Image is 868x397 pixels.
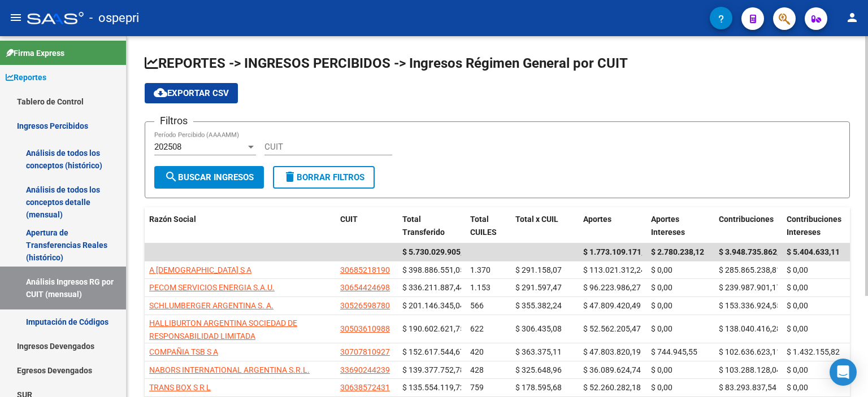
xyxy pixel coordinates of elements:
[515,301,562,310] span: $ 355.382,24
[787,324,808,333] span: $ 0,00
[470,301,484,310] span: 566
[651,301,672,310] span: $ 0,00
[470,365,484,374] span: 428
[154,113,193,129] h3: Filtros
[89,6,139,30] span: - ospepri
[719,324,781,333] span: $ 138.040.416,28
[782,207,850,245] datatable-header-cell: Contribuciones Intereses
[402,347,465,356] span: $ 152.617.544,67
[402,283,465,292] span: $ 336.211.887,44
[579,207,646,245] datatable-header-cell: Aportes
[583,247,652,256] span: $ 1.773.109.171,29
[470,265,491,274] span: 1.370
[340,215,358,224] span: CUIT
[470,283,491,292] span: 1.153
[583,365,641,374] span: $ 36.089.624,74
[149,383,211,392] span: TRANS BOX S R L
[164,170,178,184] mat-icon: search
[340,365,390,374] span: 33690244239
[470,347,484,356] span: 420
[336,207,398,245] datatable-header-cell: CUIT
[651,383,672,392] span: $ 0,00
[651,324,672,333] span: $ 0,00
[515,215,558,224] span: Total x CUIL
[149,347,218,356] span: COMPAÑIA TSB S A
[719,383,776,392] span: $ 83.293.837,54
[145,207,336,245] datatable-header-cell: Razón Social
[402,265,465,274] span: $ 398.886.551,05
[651,215,685,237] span: Aportes Intereses
[340,383,390,392] span: 30638572431
[6,47,64,59] span: Firma Express
[164,172,254,182] span: Buscar Ingresos
[719,365,781,374] span: $ 103.288.128,04
[515,283,562,292] span: $ 291.597,47
[340,324,390,333] span: 30503610988
[787,215,841,237] span: Contribuciones Intereses
[398,207,466,245] datatable-header-cell: Total Transferido
[787,301,808,310] span: $ 0,00
[719,301,781,310] span: $ 153.336.924,55
[273,166,375,189] button: Borrar Filtros
[402,324,465,333] span: $ 190.602.621,75
[145,55,628,71] span: REPORTES -> INGRESOS PERCIBIDOS -> Ingresos Régimen General por CUIT
[340,283,390,292] span: 30654424698
[830,359,857,386] div: Open Intercom Messenger
[402,383,465,392] span: $ 135.554.119,72
[515,383,562,392] span: $ 178.595,68
[283,170,297,184] mat-icon: delete
[719,283,781,292] span: $ 239.987.901,17
[651,365,672,374] span: $ 0,00
[583,265,645,274] span: $ 113.021.312,24
[646,207,714,245] datatable-header-cell: Aportes Intereses
[154,142,181,152] span: 202508
[149,215,196,224] span: Razón Social
[340,301,390,310] span: 30526598780
[149,301,274,310] span: SCHLUMBERGER ARGENTINA S. A.
[719,215,774,224] span: Contribuciones
[466,207,511,245] datatable-header-cell: Total CUILES
[149,283,275,292] span: PECOM SERVICIOS ENERGIA S.A.U.
[515,265,562,274] span: $ 291.158,07
[583,383,641,392] span: $ 52.260.282,18
[154,88,229,98] span: Exportar CSV
[149,265,251,274] span: A [DEMOGRAPHIC_DATA] S A
[470,324,484,333] span: 622
[651,247,704,256] span: $ 2.780.238,12
[149,319,297,341] span: HALLIBURTON ARGENTINA SOCIEDAD DE RESPONSABILIDAD LIMITADA
[402,301,465,310] span: $ 201.146.345,04
[402,247,471,256] span: $ 5.730.029.905,09
[340,265,390,274] span: 30685218190
[283,172,364,182] span: Borrar Filtros
[583,324,641,333] span: $ 52.562.205,47
[719,265,781,274] span: $ 285.865.238,81
[651,347,697,356] span: $ 744.945,55
[149,365,310,374] span: NABORS INTERNATIONAL ARGENTINA S.R.L.
[719,247,788,256] span: $ 3.948.735.862,57
[787,283,808,292] span: $ 0,00
[470,383,484,392] span: 759
[583,283,641,292] span: $ 96.223.986,27
[9,11,23,24] mat-icon: menu
[651,265,672,274] span: $ 0,00
[787,365,808,374] span: $ 0,00
[154,86,167,99] mat-icon: cloud_download
[787,383,808,392] span: $ 0,00
[402,215,445,237] span: Total Transferido
[402,365,465,374] span: $ 139.377.752,78
[145,83,238,103] button: Exportar CSV
[787,265,808,274] span: $ 0,00
[340,347,390,356] span: 30707810927
[719,347,781,356] span: $ 102.636.623,11
[470,215,497,237] span: Total CUILES
[515,324,562,333] span: $ 306.435,08
[515,365,562,374] span: $ 325.648,96
[787,347,840,356] span: $ 1.432.155,82
[511,207,579,245] datatable-header-cell: Total x CUIL
[787,247,840,256] span: $ 5.404.633,11
[583,347,641,356] span: $ 47.803.820,19
[154,166,264,189] button: Buscar Ingresos
[651,283,672,292] span: $ 0,00
[845,11,859,24] mat-icon: person
[583,215,611,224] span: Aportes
